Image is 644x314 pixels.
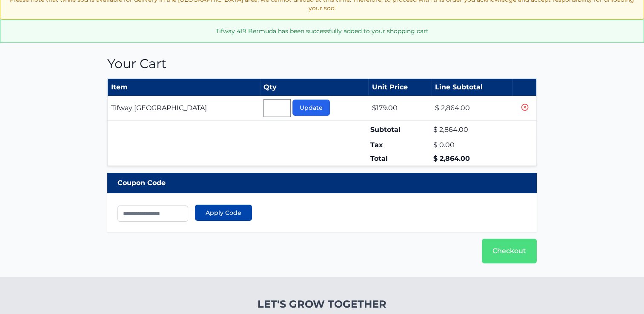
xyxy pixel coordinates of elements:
td: Tax [368,138,431,152]
td: Subtotal [368,121,431,139]
th: Item [108,79,260,96]
th: Qty [260,79,369,96]
td: $179.00 [368,96,431,121]
span: Apply Code [206,208,241,217]
td: $ 2,864.00 [432,121,512,139]
h4: Let's Grow Together [212,297,432,311]
td: $ 2,864.00 [432,152,512,166]
td: $ 2,864.00 [432,96,512,121]
button: Apply Code [195,205,252,221]
th: Line Subtotal [432,79,512,96]
th: Unit Price [368,79,431,96]
td: $ 0.00 [432,138,512,152]
p: Tifway 419 Bermuda has been successfully added to your shopping cart [7,27,637,35]
td: Tifway [GEOGRAPHIC_DATA] [108,96,260,121]
div: Coupon Code [107,173,537,193]
td: Total [368,152,431,166]
a: Checkout [482,239,537,263]
button: Update [292,100,330,116]
h1: Your Cart [107,56,537,71]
